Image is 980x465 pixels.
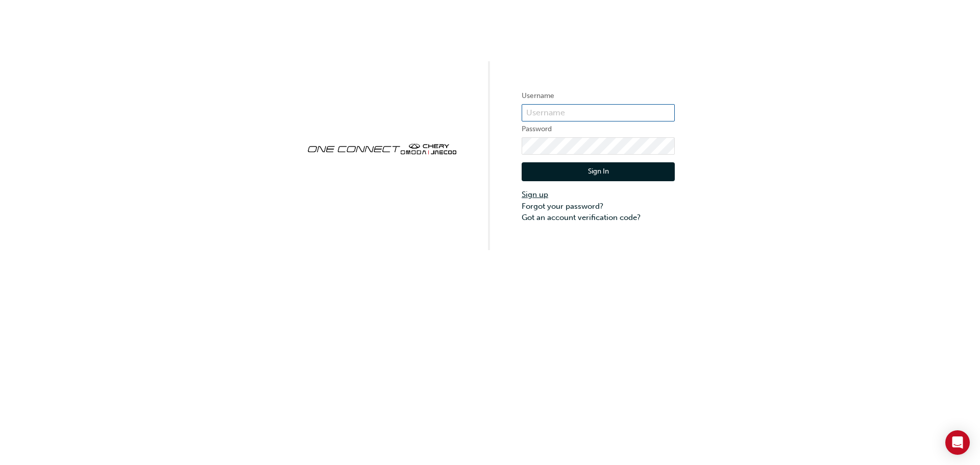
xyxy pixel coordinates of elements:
label: Password [522,123,675,135]
div: Open Intercom Messenger [945,430,970,455]
label: Username [522,90,675,102]
button: Sign In [522,162,675,182]
a: Got an account verification code? [522,212,675,224]
a: Forgot your password? [522,201,675,212]
input: Username [522,104,675,121]
a: Sign up [522,189,675,201]
img: oneconnect [305,135,458,161]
